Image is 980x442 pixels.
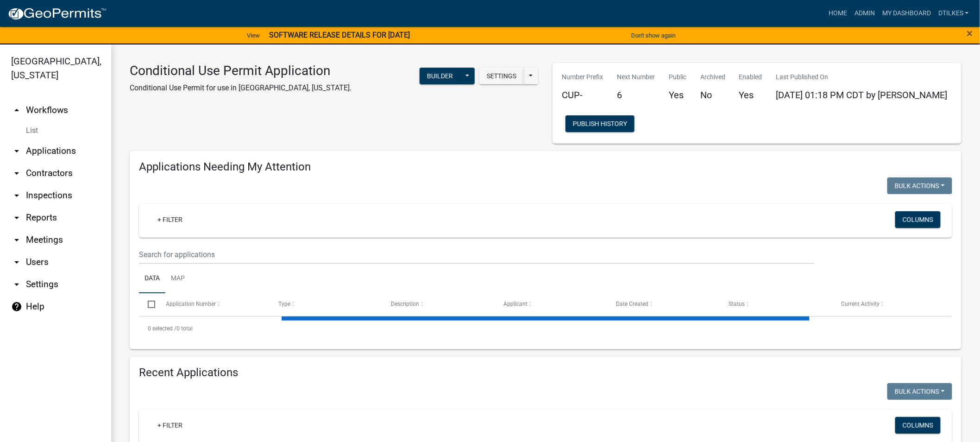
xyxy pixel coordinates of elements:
h4: Applications Needing My Attention [139,160,952,174]
span: Date Created [616,301,648,307]
p: Conditional Use Permit for use in [GEOGRAPHIC_DATA], [US_STATE]. [130,82,352,94]
h3: Conditional Use Permit Application [130,63,352,79]
p: Next Number [617,72,655,82]
span: Application Number [166,301,216,307]
i: arrow_drop_down [11,257,22,268]
span: Applicant [503,301,528,307]
button: Bulk Actions [887,177,952,194]
button: Builder [420,68,460,84]
a: + Filter [150,211,190,228]
i: arrow_drop_down [11,234,22,246]
span: Type [278,301,290,307]
input: Search for applications [139,245,814,264]
i: arrow_drop_down [11,212,22,223]
p: Archived [700,72,725,82]
a: My Dashboard [879,5,935,22]
button: Close [967,28,973,39]
span: × [967,27,973,40]
h5: Yes [669,89,686,101]
strong: SOFTWARE RELEASE DETAILS FOR [DATE] [269,31,410,39]
a: View [243,28,264,43]
a: Map [165,264,190,294]
button: Columns [895,417,941,434]
a: + Filter [150,417,190,434]
i: arrow_drop_up [11,105,22,116]
p: Number Prefix [562,72,603,82]
datatable-header-cell: Type [269,293,382,316]
a: Admin [851,5,879,22]
i: arrow_drop_down [11,190,22,201]
p: Enabled [739,72,762,82]
datatable-header-cell: Select [139,293,157,316]
div: 0 total [139,317,952,340]
button: Settings [479,68,524,84]
i: help [11,301,22,312]
datatable-header-cell: Status [720,293,832,316]
datatable-header-cell: Description [382,293,495,316]
span: Current Activity [841,301,879,307]
a: Data [139,264,165,294]
button: Don't show again [628,28,679,43]
h5: No [700,89,725,101]
wm-modal-confirm: Workflow Publish History [565,120,634,128]
button: Columns [895,211,941,228]
h5: Yes [739,89,762,101]
i: arrow_drop_down [11,145,22,157]
datatable-header-cell: Application Number [157,293,269,316]
span: Status [729,301,745,307]
span: [DATE] 01:18 PM CDT by [PERSON_NAME] [776,89,948,101]
datatable-header-cell: Date Created [607,293,720,316]
h5: CUP- [562,89,603,101]
p: Last Published On [776,72,948,82]
button: Publish History [565,115,634,132]
span: Description [391,301,419,307]
datatable-header-cell: Current Activity [832,293,945,316]
i: arrow_drop_down [11,279,22,290]
h5: 6 [617,89,655,101]
p: Public [669,72,686,82]
span: 0 selected / [148,325,176,332]
button: Bulk Actions [887,383,952,400]
a: dtilkes [935,5,973,22]
a: Home [825,5,851,22]
h4: Recent Applications [139,366,952,379]
datatable-header-cell: Applicant [495,293,607,316]
i: arrow_drop_down [11,168,22,179]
